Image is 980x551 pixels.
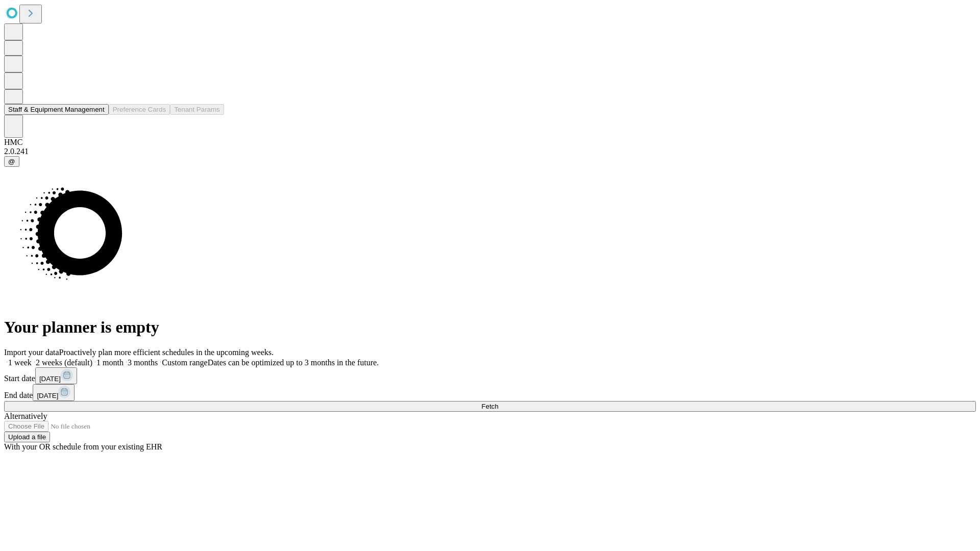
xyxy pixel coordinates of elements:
div: 2.0.241 [4,147,976,156]
span: @ [8,158,15,165]
div: End date [4,384,976,401]
span: Fetch [481,403,498,410]
button: Tenant Params [170,104,224,115]
span: Import your data [4,348,59,357]
span: Alternatively [4,412,47,420]
button: Staff & Equipment Management [4,104,109,115]
h1: Your planner is empty [4,318,976,337]
div: HMC [4,138,976,147]
button: [DATE] [35,367,77,384]
div: Start date [4,367,976,384]
span: 1 week [8,358,32,367]
span: Proactively plan more efficient schedules in the upcoming weeks. [59,348,274,357]
span: [DATE] [39,375,61,383]
span: With your OR schedule from your existing EHR [4,442,162,451]
button: [DATE] [33,384,75,401]
button: @ [4,156,19,167]
button: Fetch [4,401,976,412]
span: Custom range [162,358,207,367]
button: Preference Cards [109,104,170,115]
span: Dates can be optimized up to 3 months in the future. [208,358,379,367]
span: 1 month [96,358,124,367]
span: [DATE] [37,392,58,399]
span: 2 weeks (default) [36,358,92,367]
button: Upload a file [4,432,50,442]
span: 3 months [128,358,158,367]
